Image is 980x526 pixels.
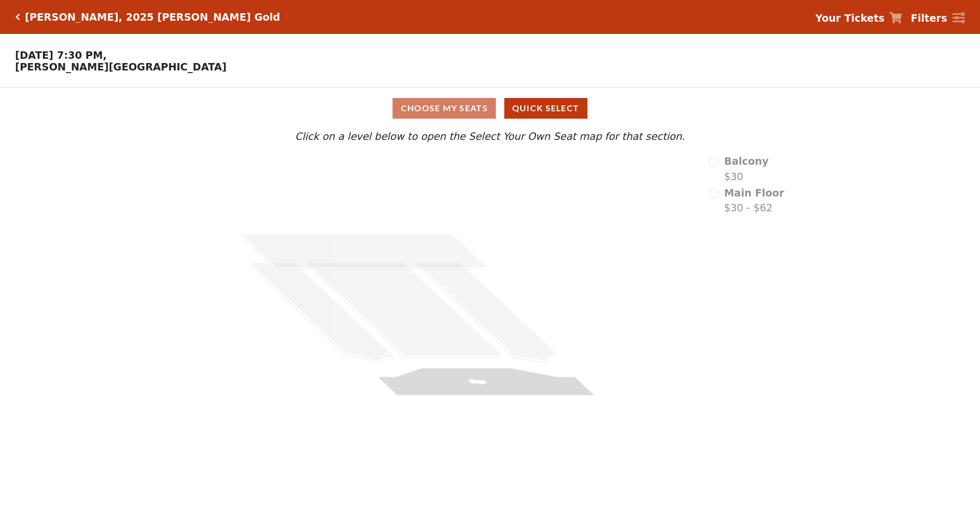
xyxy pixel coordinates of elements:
[815,12,885,24] strong: Your Tickets
[815,11,902,26] a: Your Tickets
[911,12,947,24] strong: Filters
[724,187,784,199] span: Main Floor
[130,129,850,144] p: Click on a level below to open the Select Your Own Seat map for that section.
[724,154,769,184] label: $30
[504,98,587,119] button: Quick Select
[467,378,487,384] text: Stage
[25,11,280,23] h5: [PERSON_NAME], 2025 [PERSON_NAME] Gold
[911,11,965,26] a: Filters
[724,155,769,167] span: Balcony
[250,262,556,364] g: Main Floor - Seats Available: 0
[240,234,487,270] g: Balcony - Seats Available: 0
[724,185,784,216] label: $30 - $62
[15,13,20,21] a: Click here to go back to filters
